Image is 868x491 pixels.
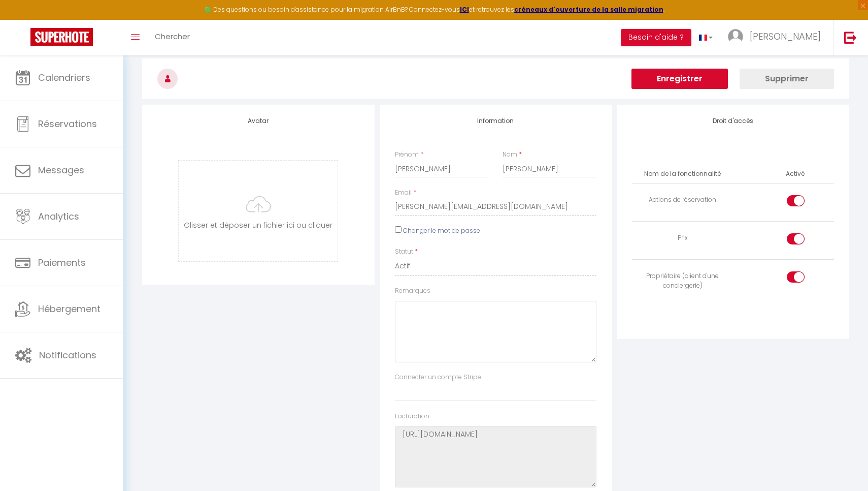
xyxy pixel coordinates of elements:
th: Activé [782,165,809,183]
h4: Droit d'accès [632,117,834,125]
button: Ouvrir le widget de chat LiveChat [8,4,39,35]
span: Messages [38,164,84,176]
button: Enregistrer [631,69,728,89]
button: Besoin d'aide ? [621,29,691,46]
label: Nom [503,150,517,160]
div: Prix [636,233,729,243]
span: Réservations [38,117,97,130]
div: Actions de réservation [636,195,729,205]
label: Changer le mot de passe [403,226,480,236]
div: Propriétaire (client d'une conciergerie) [636,271,729,291]
a: ... [PERSON_NAME] [720,20,833,55]
span: Notifications [39,349,96,361]
span: Paiements [38,256,86,269]
h4: Information [395,117,597,125]
a: Chercher [147,20,197,55]
h4: Avatar [157,117,359,125]
label: Remarques [395,286,430,296]
a: ICI [460,5,469,14]
label: Connecter un compte Stripe [395,373,481,382]
img: logout [844,31,857,44]
label: Facturation [395,412,429,421]
span: Hébergement [38,302,101,315]
label: Email [395,188,412,198]
span: [PERSON_NAME] [750,30,821,43]
span: Analytics [38,210,79,223]
img: ... [728,29,743,44]
img: Super Booking [30,28,93,46]
span: Calendriers [38,71,90,84]
label: Prénom [395,150,419,160]
th: Nom de la fonctionnalité [632,165,733,183]
label: Statut [395,247,413,257]
button: Supprimer [740,69,834,89]
a: créneaux d'ouverture de la salle migration [514,5,663,14]
span: Chercher [155,31,190,42]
